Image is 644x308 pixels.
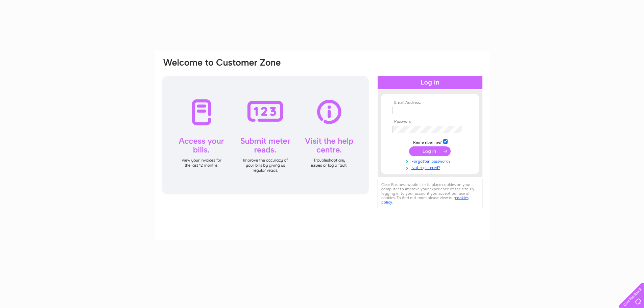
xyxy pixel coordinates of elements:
th: Email Address: [391,100,469,105]
div: Clear Business would like to place cookies on your computer to improve your experience of the sit... [378,179,482,208]
td: Remember me? [391,138,469,145]
input: Submit [409,146,451,156]
a: Forgotten password? [392,158,469,164]
th: Password: [391,119,469,124]
a: Not registered? [392,164,469,170]
a: cookies policy [381,195,469,205]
